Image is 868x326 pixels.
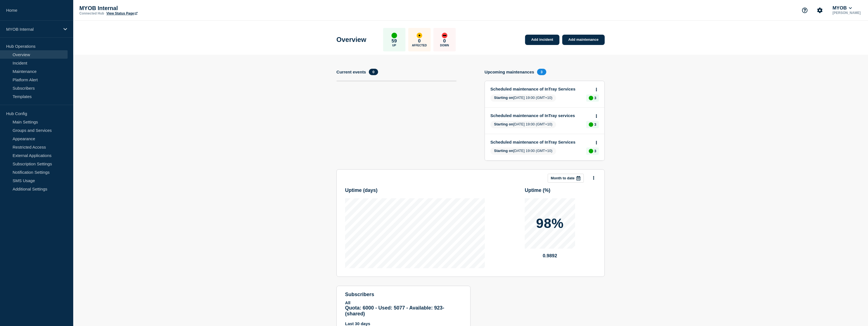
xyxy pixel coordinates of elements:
span: Starting on [494,122,513,126]
p: MYOB Internal [6,27,60,32]
div: up [589,96,593,100]
div: down [442,33,447,38]
p: 3 [594,149,596,153]
span: Starting on [494,149,513,153]
button: Support [799,4,811,16]
p: 59 [392,38,397,44]
div: up [589,149,593,153]
p: Down [440,44,449,47]
p: Affected [412,44,427,47]
p: Up [392,44,396,47]
h1: Overview [336,36,366,44]
a: Scheduled maintenance of InTray Services [490,140,591,144]
span: [DATE] 19:00 (GMT+10) [490,147,556,155]
button: MYOB [831,5,853,11]
button: Account settings [814,4,826,16]
button: Month to date [548,174,584,183]
div: affected [417,33,422,38]
p: 0 [418,38,421,44]
h4: subscribers [345,292,462,298]
p: 3 [594,122,596,127]
span: Starting on [494,96,513,100]
a: Add maintenance [562,35,605,45]
h3: Uptime ( days ) [345,187,485,193]
p: 98% [536,217,564,230]
span: 3 [537,69,546,75]
span: 0 [369,69,378,75]
p: All [345,300,462,305]
p: [PERSON_NAME] [831,11,862,15]
a: Scheduled maintenance of InTray services [490,113,591,118]
p: 3 [594,96,596,100]
span: [DATE] 19:00 (GMT+10) [490,121,556,128]
span: [DATE] 19:00 (GMT+10) [490,94,556,102]
span: Quota: 6000 - Used: 5077 - Available: 923 - (shared) [345,305,444,317]
a: Add incident [525,35,559,45]
div: up [589,122,593,127]
h4: Upcoming maintenances [485,70,534,74]
h4: Current events [336,70,366,74]
p: 0.9892 [525,253,575,259]
h3: Uptime ( % ) [525,187,596,193]
p: 0 [443,38,446,44]
p: Connected Hub [79,11,104,15]
a: View Status Page [106,11,137,15]
div: up [392,33,397,38]
p: MYOB Internal [79,5,191,11]
p: Last 30 days [345,321,462,326]
a: Scheduled maintenance of InTray Services [490,87,591,91]
p: Month to date [551,176,575,180]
